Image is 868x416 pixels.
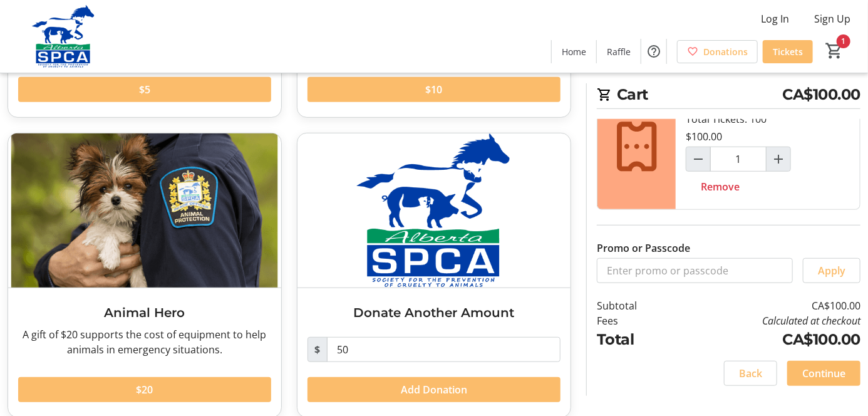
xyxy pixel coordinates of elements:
span: Add Donation [401,382,467,397]
img: Alberta SPCA's Logo [8,5,119,68]
span: Remove [701,179,740,194]
span: Log In [761,11,789,26]
td: Calculated at checkout [673,313,860,328]
h3: Animal Hero [18,303,271,322]
button: Sign Up [804,9,860,29]
a: Raffle [597,40,641,63]
input: Raffle Ticket (100 for $100.00) Quantity [710,147,767,172]
span: Sign Up [814,11,850,26]
td: Subtotal [597,298,673,313]
button: $10 [307,77,561,102]
span: Apply [818,263,845,278]
a: Tickets [763,40,813,63]
td: Total [597,328,673,351]
span: $10 [426,82,443,97]
div: Total Tickets: 100 [676,84,860,209]
a: Donations [677,40,758,63]
span: Continue [802,366,845,381]
span: CA$100.00 [783,83,861,106]
span: Home [562,45,586,58]
span: Tickets [773,45,803,58]
button: Remove [686,174,755,199]
td: CA$100.00 [673,328,860,351]
div: $100.00 [686,129,722,144]
button: Increment by one [767,147,790,171]
button: Continue [787,361,860,386]
span: $5 [139,82,150,97]
button: Help [641,39,666,64]
span: Donations [703,45,748,58]
span: $20 [137,382,153,397]
button: Apply [803,258,860,283]
button: Cart [823,39,845,62]
input: Enter promo or passcode [597,258,793,283]
span: Raffle [607,45,631,58]
button: Back [724,361,777,386]
button: $20 [18,377,271,402]
td: CA$100.00 [673,298,860,313]
td: Fees [597,313,673,328]
img: Animal Hero [8,133,281,287]
h3: Donate Another Amount [307,303,561,322]
input: Donation Amount [327,337,561,362]
div: A gift of $20 supports the cost of equipment to help animals in emergency situations. [18,327,271,357]
button: Add Donation [307,377,561,402]
a: Home [552,40,596,63]
button: Log In [751,9,799,29]
img: Donate Another Amount [297,133,571,287]
label: Promo or Passcode [597,241,690,256]
button: $5 [18,77,271,102]
span: $ [307,337,328,362]
button: Decrement by one [686,147,710,171]
h2: Cart [597,83,860,109]
span: Back [739,366,762,381]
